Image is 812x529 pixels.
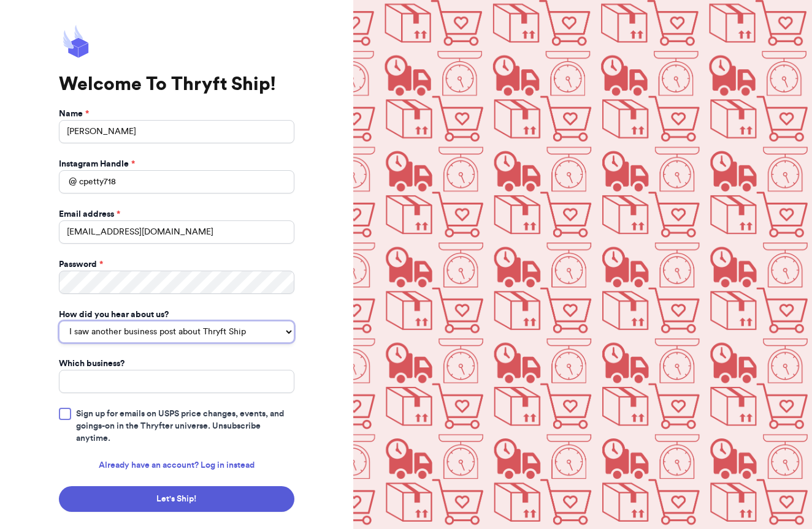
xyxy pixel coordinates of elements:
[59,158,135,170] label: Instagram Handle
[59,258,103,271] label: Password
[59,309,169,321] label: How did you hear about us?
[59,170,77,193] div: @
[59,358,124,370] label: Which business?
[76,408,294,445] span: Sign up for emails on USPS price changes, events, and goings-on in the Thryfter universe. Unsubsc...
[59,208,120,220] label: Email address
[59,73,294,96] h1: Welcome To Thryft Ship!
[59,486,294,512] button: Let's Ship!
[99,459,255,471] a: Already have an account? Log in instead
[59,108,89,120] label: Name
